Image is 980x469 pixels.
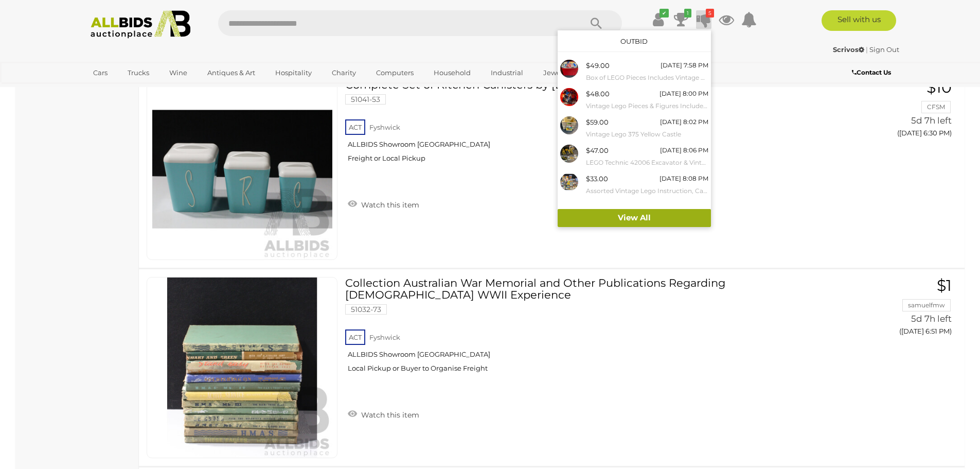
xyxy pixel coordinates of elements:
[558,85,711,114] a: $48.00 [DATE] 8:00 PM Vintage Lego Pieces & Figures Includes 6870,886,6823 and More
[673,10,689,29] a: 1
[660,173,708,184] div: [DATE] 8:08 PM
[661,60,708,71] div: [DATE] 7:58 PM
[684,9,691,18] i: 1
[833,45,864,54] strong: Scrivos
[537,64,582,81] a: Jewellery
[359,410,419,420] span: Watch this item
[560,60,578,78] img: 53941-2a.jpeg
[706,9,714,18] i: 5
[201,64,262,81] a: Antiques & Art
[369,64,420,81] a: Computers
[586,60,610,72] div: $49.00
[345,406,422,422] a: Watch this item
[586,173,608,185] div: $33.00
[937,276,952,295] span: $1
[558,170,711,199] a: $33.00 [DATE] 8:08 PM Assorted Vintage Lego Instruction, Category, and Flyer
[353,79,819,170] a: Complete Set of Kitchen Canisters by [DEMOGRAPHIC_DATA] Ware 51041-53 ACT Fyshwick ALLBIDS Showro...
[86,81,173,98] a: [GEOGRAPHIC_DATA]
[152,79,332,259] img: 51041-53a.jpg
[866,45,868,54] span: |
[85,10,197,39] img: Allbids.com.au
[822,10,896,31] a: Sell with us
[586,145,609,157] div: $47.00
[560,88,578,106] img: 53941-3a.jpeg
[660,88,708,99] div: [DATE] 8:00 PM
[345,196,422,212] a: Watch this item
[660,145,708,156] div: [DATE] 8:06 PM
[558,114,711,142] a: $59.00 [DATE] 8:02 PM Vintage Lego 375 Yellow Castle
[269,64,318,81] a: Hospitality
[359,200,419,210] span: Watch this item
[325,64,363,81] a: Charity
[620,37,648,45] a: Outbid
[852,67,894,78] a: Contact Us
[869,45,899,54] a: Sign Out
[586,88,610,100] div: $48.00
[696,10,711,29] a: 5
[560,116,578,134] img: 53941-4a.jpeg
[660,116,708,128] div: [DATE] 8:02 PM
[586,185,708,197] small: Assorted Vintage Lego Instruction, Category, and Flyer
[86,64,114,81] a: Cars
[586,129,708,140] small: Vintage Lego 375 Yellow Castle
[484,64,530,81] a: Industrial
[558,57,711,85] a: $49.00 [DATE] 7:58 PM Box of LEGO Pieces Includes Vintage Bits, Jango Fett (8011)
[660,9,669,18] i: ✔
[558,209,711,227] a: View All
[852,68,891,76] b: Contact Us
[571,10,622,36] button: Search
[586,157,708,168] small: LEGO Technic 42006 Excavator & Vintage 8431 Pneumatic Crane Truck & 8445 Indy Storm & Assorted Pi...
[835,79,954,143] a: $10 CFSM 5d 7h left ([DATE] 6:30 PM)
[833,45,866,54] a: Scrivos
[427,64,477,81] a: Household
[152,277,332,458] img: 51032-73a.jpg
[163,64,194,81] a: Wine
[835,277,954,341] a: $1 samuelfmw 5d 7h left ([DATE] 6:51 PM)
[353,277,819,380] a: Collection Australian War Memorial and Other Publications Regarding [DEMOGRAPHIC_DATA] WWII Exper...
[586,116,609,128] div: $59.00
[586,100,708,112] small: Vintage Lego Pieces & Figures Includes 6870,886,6823 and More
[560,173,578,191] img: 53941-7a.jpeg
[560,145,578,163] img: 53941-6a.jpeg
[651,10,666,29] a: ✔
[558,142,711,170] a: $47.00 [DATE] 8:06 PM LEGO Technic 42006 Excavator & Vintage 8431 Pneumatic Crane Truck & 8445 In...
[121,64,156,81] a: Trucks
[586,72,708,83] small: Box of LEGO Pieces Includes Vintage Bits, Jango Fett (8011)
